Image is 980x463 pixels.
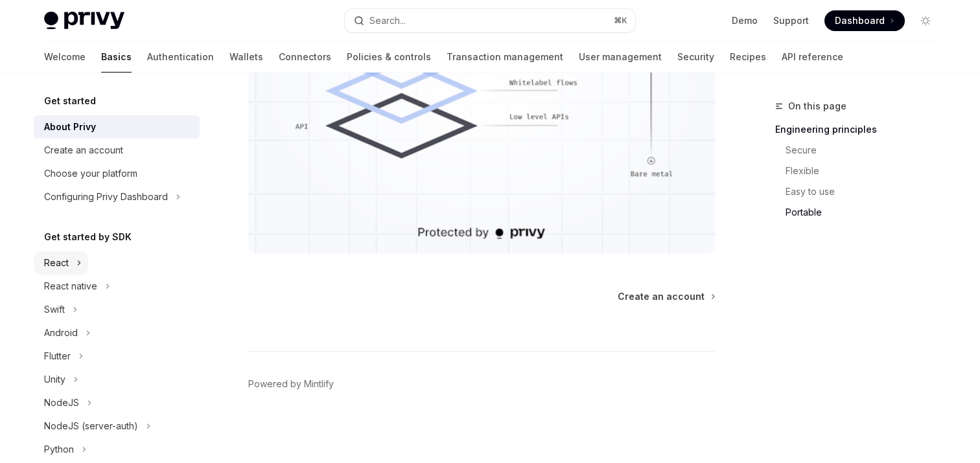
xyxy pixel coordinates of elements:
div: Flutter [44,348,71,364]
a: Powered by Mintlify [248,378,334,390]
button: Flutter [34,344,90,368]
div: Android [44,325,78,341]
a: About Privy [34,115,200,139]
div: React [44,255,69,271]
a: Connectors [279,41,331,73]
a: Portable [775,202,946,223]
button: React native [34,275,117,298]
div: NodeJS [44,395,79,411]
div: React native [44,278,97,294]
a: Policies & controls [347,41,431,73]
span: Create an account [618,290,705,303]
a: Transaction management [447,41,563,73]
a: Support [773,14,809,27]
button: Configuring Privy Dashboard [34,185,187,209]
button: Search...⌘K [345,9,635,32]
span: On this page [788,98,846,114]
a: API reference [782,41,843,73]
a: Create an account [34,139,200,162]
a: Choose your platform [34,162,200,185]
a: Engineering principles [775,119,946,140]
button: NodeJS [34,391,99,414]
a: Easy to use [775,181,946,202]
div: Unity [44,372,65,387]
h5: Get started [44,93,96,109]
div: NodeJS (server-auth) [44,418,138,434]
button: Python [34,438,93,461]
a: Authentication [147,41,214,73]
a: Create an account [618,290,714,303]
button: Toggle dark mode [915,10,936,31]
button: Unity [34,368,85,391]
span: Dashboard [835,14,885,27]
button: Android [34,321,97,344]
button: Swift [34,298,84,321]
div: Swift [44,302,65,317]
h5: Get started by SDK [44,229,132,245]
button: React [34,251,88,275]
div: Python [44,442,74,457]
div: Choose your platform [44,166,137,181]
div: Search... [369,13,406,28]
a: Basics [101,41,132,73]
a: Security [677,41,714,73]
a: Wallets [229,41,263,73]
div: About Privy [44,119,96,135]
a: Dashboard [824,10,905,31]
a: Demo [732,14,758,27]
img: light logo [44,12,124,30]
span: ⌘ K [614,16,627,26]
button: NodeJS (server-auth) [34,414,157,438]
a: Recipes [730,41,766,73]
a: User management [579,41,662,73]
a: Flexible [775,161,946,181]
a: Secure [775,140,946,161]
div: Create an account [44,142,123,158]
div: Configuring Privy Dashboard [44,189,168,205]
a: Welcome [44,41,86,73]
